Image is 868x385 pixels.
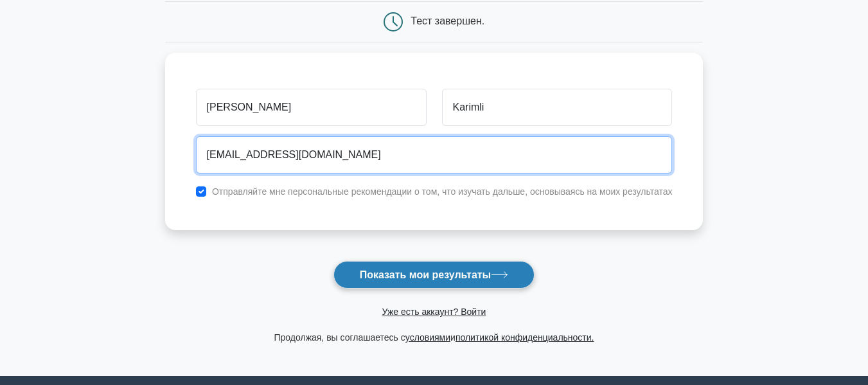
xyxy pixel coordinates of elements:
a: условиями [405,332,450,343]
input: Электронная почта [196,136,673,174]
font: Тест завершен. [411,15,484,26]
a: Уже есть аккаунт? Войти [382,307,486,317]
a: политикой конфиденциальности. [456,332,594,343]
input: Имя [196,89,427,126]
input: Фамилия [442,89,673,126]
button: Показать мои результаты [333,261,535,289]
font: и [450,332,456,343]
font: Показать мои результаты [360,269,492,280]
font: Продолжая, вы соглашаетесь с [274,332,405,343]
font: Отправляйте мне персональные рекомендации о том, что изучать дальше, основываясь на моих результатах [212,186,672,197]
